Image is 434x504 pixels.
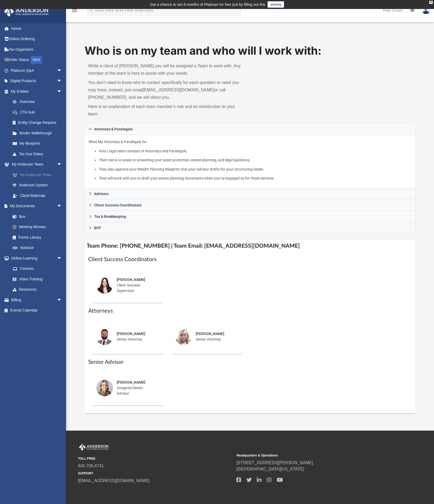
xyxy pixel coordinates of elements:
a: Order StatusNEW [4,55,70,65]
a: Video Training [7,274,65,284]
a: Binder Walkthrough [7,128,70,138]
a: Events Calendar [4,305,70,316]
a: Tax Due Dates [7,149,70,159]
a: survey [268,1,284,8]
a: My Blueprint [7,138,67,149]
h1: Senior Advisor [88,358,412,366]
a: Online Learningarrow_drop_down [4,253,67,263]
div: Client Success Supervisor [113,273,159,297]
img: thumbnail [96,379,113,396]
span: arrow_drop_down [57,86,67,97]
div: NEW [30,56,42,64]
p: You don’t need to know who to contact specifically for each question or need you may have; instea... [88,79,246,101]
a: [EMAIL_ADDRESS][DOMAIN_NAME] [143,88,214,92]
i: search [88,7,94,13]
div: Senior Attorney [113,327,159,346]
a: Billingarrow_drop_down [4,295,70,305]
a: My Anderson Teamarrow_drop_down [4,159,70,170]
p: Here is an explanation of each team member’s role and an introduction to your team. [88,103,246,118]
a: [GEOGRAPHIC_DATA][US_STATE] [236,467,304,471]
p: While a client of [PERSON_NAME] you will be assigned a Team to work with. Any member of the team ... [88,62,246,77]
small: Headquarters & Operations [236,453,391,458]
span: [PERSON_NAME] [117,332,145,336]
span: Client Success Coordinators [94,203,142,207]
a: Forms Library [7,232,65,243]
span: BCP [94,226,101,230]
a: My Anderson Team [7,169,70,180]
p: What My Attorneys & Paralegals Do: [88,139,412,182]
div: Senior Attorney [192,327,238,346]
img: Anderson Advisors Platinum Portal [2,6,50,17]
a: Client Success Coordinators [85,200,416,211]
img: Anderson Advisors Platinum Portal [78,444,110,451]
a: Meeting Minutes [7,222,67,232]
a: [STREET_ADDRESS][PERSON_NAME] [236,460,313,465]
a: Advisors [85,188,416,200]
span: arrow_drop_down [57,159,67,170]
small: TOLL FREE [78,456,233,461]
a: My Documentsarrow_drop_down [4,201,67,211]
div: close [429,1,433,4]
a: Entity Change Request [7,117,70,128]
img: thumbnail [96,328,113,345]
a: Box [7,211,65,222]
h1: Attorneys [88,307,412,315]
small: SUPPORT [78,471,233,476]
div: Get a chance to win 6 months of Platinum for free just by filling out this [150,1,265,8]
img: User Pic [422,7,430,14]
a: Home [4,23,70,34]
span: arrow_drop_down [57,295,67,305]
a: Digital Productsarrow_drop_down [4,76,70,86]
a: Client Referrals [7,190,70,201]
span: arrow_drop_down [57,253,67,264]
div: Assigned Senior Advisor [113,376,159,400]
img: thumbnail [96,277,113,294]
li: They also approve your Wealth Planning Blueprint that your Advisor drafts for your structuring ne... [99,166,412,173]
li: They will work with you to draft your estate planning documents when you’ve engaged us for those ... [99,175,412,182]
a: Overview [7,97,70,107]
a: BCP [85,222,416,234]
div: Attorneys & Paralegals [85,135,416,189]
span: [PERSON_NAME] [196,332,224,336]
span: Tax & Bookkeeping [94,215,126,218]
h4: Team Phone: [PHONE_NUMBER] | Team Email: [EMAIL_ADDRESS][DOMAIN_NAME] [85,240,416,252]
a: Anderson System [7,180,70,191]
a: Resources [7,284,67,295]
img: thumbnail [175,328,192,345]
span: [PERSON_NAME] [117,277,145,282]
span: arrow_drop_down [57,76,67,87]
h1: Who is on my team and who will I work with: [85,43,416,59]
span: arrow_drop_down [57,201,67,212]
li: Their role is to assist in answering your asset protection, estate planning, and legal questions. [99,157,412,163]
li: Your Legal team consists of Attorneys and Paralegals. [99,148,412,154]
a: [EMAIL_ADDRESS][DOMAIN_NAME] [78,478,150,483]
a: Courses [7,263,67,274]
a: Attorneys & Paralegals [85,123,416,135]
a: My Entitiesarrow_drop_down [4,86,70,97]
span: [PERSON_NAME] [117,380,145,384]
i: menu [71,7,78,14]
a: 800.706.4741 [78,464,104,468]
h1: Client Success Coordinators [88,256,412,263]
a: Platinum Q&Aarrow_drop_down [4,65,70,76]
a: Notarize [7,243,67,253]
span: Attorneys & Paralegals [94,127,133,131]
a: Online Ordering [4,34,70,44]
a: menu [71,10,78,14]
span: arrow_drop_down [57,65,67,76]
span: Advisors [94,192,109,196]
a: Tax & Bookkeeping [85,211,416,222]
a: CTA Hub [7,107,70,117]
a: Tax Organizers [4,44,70,55]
